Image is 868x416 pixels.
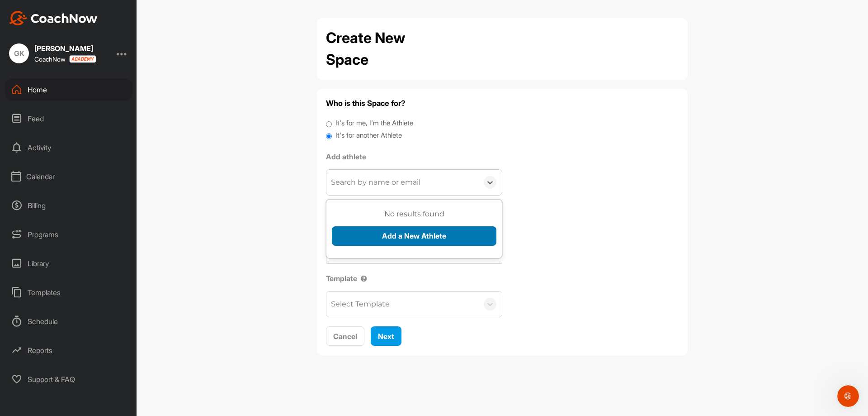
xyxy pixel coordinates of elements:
[331,299,390,310] div: Select Template
[332,226,496,246] button: Add a New Athlete
[5,78,132,101] div: Home
[7,63,174,75] div: [DATE]
[14,89,141,124] div: Are you looking to make sure every athlete has their own Space with you - or that they are able t...
[335,130,402,141] label: It's for another Athlete
[326,151,502,162] label: Add athlete
[7,75,148,130] div: Hi [PERSON_NAME],Are you looking to make sure every athlete has their own Space with you - or tha...
[326,27,448,71] h2: Create New Space
[7,75,174,138] div: Maggie says…
[7,191,148,229] div: Okay, all they should need to do is click "Sign in with GG" and use their same credentials to acc...
[34,55,96,63] div: CoachNow
[14,81,141,90] div: Hi [PERSON_NAME],
[159,4,175,20] div: Close
[7,230,148,285] div: If you want them to have a private Space with you, those will need to be created. But, those migr...
[333,332,357,341] span: Cancel
[69,55,96,63] img: CoachNow acadmey
[28,296,36,304] button: Gif picker
[26,5,40,19] img: Profile image for Maggie
[5,252,132,275] div: Library
[5,107,132,130] div: Feed
[44,5,103,11] h1: [PERSON_NAME]
[326,98,679,109] h4: Who is this Space for?
[335,118,413,129] label: It's for me, I'm the Athlete
[142,4,159,21] button: Home
[8,277,173,293] textarea: Message…
[5,368,132,391] div: Support & FAQ
[43,296,50,304] button: Upload attachment
[44,11,90,20] p: Active 30m ago
[7,0,148,56] div: It's [PERSON_NAME] with CoachNow support. Let me connect with the account manager for you. Be in ...
[331,177,420,188] div: Search by name or email
[155,293,170,307] button: Send a message…
[7,138,174,191] div: Geoff says…
[837,385,859,407] iframe: Intercom live chat
[5,310,132,333] div: Schedule
[14,235,141,279] div: If you want them to have a private Space with you, those will need to be created. But, those migr...
[5,281,132,304] div: Templates
[371,326,401,346] button: Next
[9,43,29,63] div: GK
[5,194,132,217] div: Billing
[5,136,132,159] div: Activity
[34,45,96,52] div: [PERSON_NAME]
[33,138,174,184] div: I am looking to make sure that every member that used and had the coach 360 app that we used can ...
[5,339,132,362] div: Reports
[14,15,141,50] div: It's [PERSON_NAME] with CoachNow support. Let me connect with the account manager for you. Be in ...
[6,4,23,21] button: go back
[14,196,141,223] div: Okay, all they should need to do is click "Sign in with GG" and use their same credentials to acc...
[7,0,174,63] div: Maggie says…
[9,11,98,25] img: CoachNow
[5,223,132,246] div: Programs
[40,143,166,178] div: I am looking to make sure that every member that used and had the coach 360 app that we used can ...
[5,165,132,188] div: Calendar
[326,326,364,346] button: Cancel
[332,209,496,220] h3: No results found
[14,296,21,304] button: Emoji picker
[7,230,174,301] div: Maggie says…
[7,191,174,230] div: Maggie says…
[326,273,502,284] label: Template
[378,332,394,341] span: Next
